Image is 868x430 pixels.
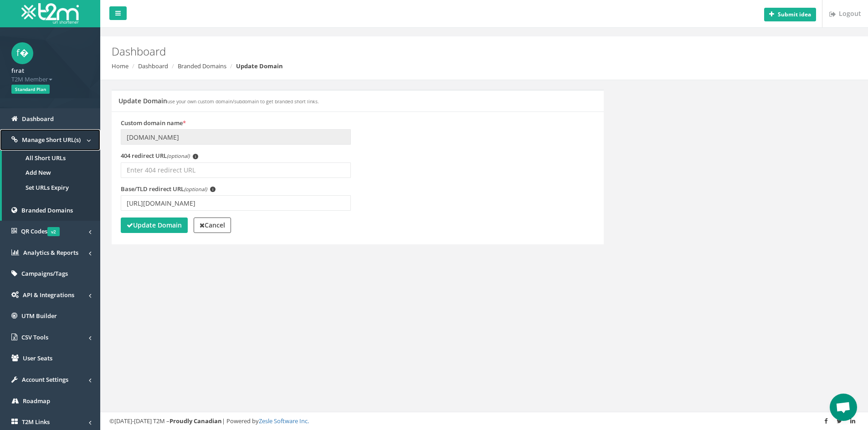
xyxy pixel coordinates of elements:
[121,162,351,178] input: Enter 404 redirect URL
[23,397,50,405] span: Roadmap
[210,187,216,192] span: i
[121,218,188,233] button: Update Domain
[830,394,857,421] div: Open chat
[112,62,128,70] a: Home
[11,75,89,84] span: T2M Member
[167,98,319,105] small: use your own custom domain/subdomain to get branded short links.
[118,97,319,104] h5: Update Domain
[169,417,222,425] strong: Proudly Canadian
[47,227,60,236] span: v2
[22,375,68,384] span: Account Settings
[121,185,216,193] label: Base/TLD redirect URL
[11,85,50,94] span: Standard Plan
[236,62,283,70] strong: Update Domain
[167,152,190,159] em: (optional)
[2,151,100,166] a: All Short URLs
[2,180,100,195] a: Set URLs Expiry
[184,186,207,192] em: (optional)
[21,333,48,341] span: CSV Tools
[178,62,226,70] a: Branded Domains
[112,46,730,57] h2: Dashboard
[23,291,74,299] span: API & Integrations
[121,119,186,127] label: Custom domain name
[121,152,198,160] label: 404 redirect URL
[193,154,198,159] span: i
[21,227,60,235] span: QR Codes
[11,66,24,75] strong: fırat
[778,10,811,18] b: Submit idea
[11,42,33,64] span: f�
[21,206,73,214] span: Branded Domains
[21,269,68,278] span: Campaigns/Tags
[764,8,816,21] button: Submit idea
[259,417,309,425] a: Zesle Software Inc.
[121,129,351,145] input: Enter domain name
[11,64,89,83] a: fırat T2M Member
[109,417,859,425] div: ©[DATE]-[DATE] T2M – | Powered by
[23,354,52,362] span: User Seats
[22,115,54,123] span: Dashboard
[22,418,50,426] span: T2M Links
[21,312,57,320] span: UTM Builder
[194,218,231,233] a: Cancel
[138,62,168,70] a: Dashboard
[127,221,182,229] strong: Update Domain
[121,195,351,211] input: Enter TLD redirect URL
[200,221,225,229] strong: Cancel
[22,136,81,144] span: Manage Short URL(s)
[2,165,100,180] a: Add New
[23,248,78,257] span: Analytics & Reports
[21,3,79,24] img: T2M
